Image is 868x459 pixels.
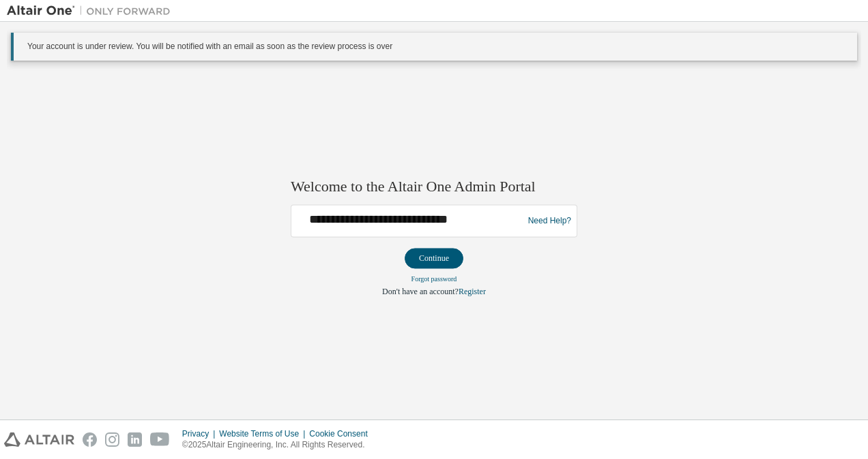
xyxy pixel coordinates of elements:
[459,287,486,297] a: Register
[382,287,459,297] span: Don't have an account?
[105,432,119,447] img: instagram.svg
[150,432,170,447] img: youtube.svg
[219,428,309,439] div: Website Terms of Use
[4,432,74,447] img: altair_logo.svg
[128,432,142,447] img: linkedin.svg
[7,4,177,18] img: Altair One
[411,276,457,283] a: Forgot password
[182,428,219,439] div: Privacy
[182,439,376,451] p: © 2025 Altair Engineering, Inc. All Rights Reserved.
[291,177,577,196] h2: Welcome to the Altair One Admin Portal
[405,249,463,269] button: Continue
[83,432,97,447] img: facebook.svg
[27,41,846,52] p: Your account is under review. You will be notified with an email as soon as the review process is...
[309,428,375,439] div: Cookie Consent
